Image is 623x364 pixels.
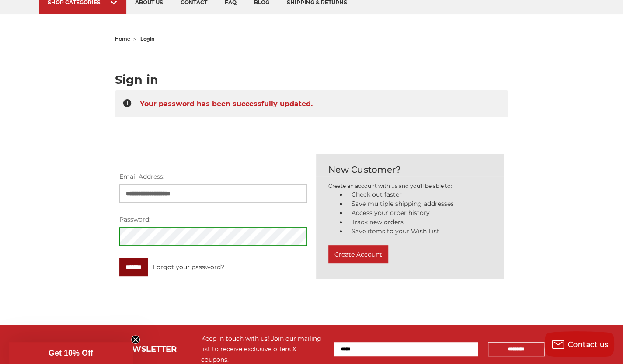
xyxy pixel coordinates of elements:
[328,163,491,176] h2: New Customer?
[328,182,491,190] p: Create an account with us and you'll be able to:
[139,95,312,112] span: Your password has been successfully updated.
[49,349,93,357] span: Get 10% Off
[328,245,388,263] button: Create Account
[119,215,307,224] label: Password:
[568,340,609,349] span: Contact us
[9,342,133,364] div: Get 10% OffClose teaser
[347,227,491,236] li: Save items to your Wish List
[347,208,491,218] li: Access your order history
[119,172,307,181] label: Email Address:
[347,199,491,208] li: Save multiple shipping addresses
[140,36,155,42] span: login
[328,253,388,261] a: Create Account
[131,335,140,344] button: Close teaser
[115,36,130,42] a: home
[120,344,177,354] span: NEWSLETTER
[544,331,614,357] button: Contact us
[347,218,491,227] li: Track new orders
[153,263,224,272] a: Forgot your password?
[347,190,491,199] li: Check out faster
[115,74,508,86] h1: Sign in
